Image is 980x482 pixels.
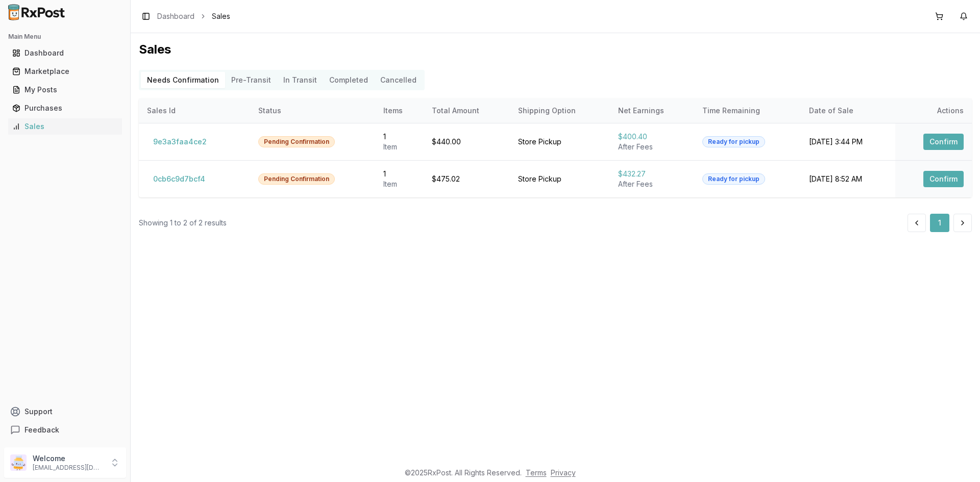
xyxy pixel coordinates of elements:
[4,118,126,135] button: Sales
[4,45,126,61] button: Dashboard
[4,82,126,98] button: My Posts
[277,72,323,88] button: In Transit
[801,98,895,123] th: Date of Sale
[518,174,602,184] div: Store Pickup
[930,214,949,232] button: 1
[510,98,610,123] th: Shipping Option
[12,121,118,132] div: Sales
[139,41,972,58] h1: Sales
[551,468,576,477] a: Privacy
[323,72,374,88] button: Completed
[10,454,27,471] img: User avatar
[374,72,423,88] button: Cancelled
[12,85,118,95] div: My Posts
[694,98,801,123] th: Time Remaining
[147,171,211,187] button: 0cb6c9d7bcf4
[895,98,972,123] th: Actions
[923,171,964,187] button: Confirm
[618,142,686,152] div: After Fees
[526,468,547,477] a: Terms
[618,169,686,179] div: $432.27
[141,72,225,88] button: Needs Confirmation
[8,99,122,117] a: Purchases
[258,136,335,147] div: Pending Confirmation
[702,136,765,147] div: Ready for pickup
[8,117,122,136] a: Sales
[4,402,126,421] button: Support
[432,137,502,147] div: $440.00
[4,63,126,80] button: Marketplace
[809,174,887,184] div: [DATE] 8:52 AM
[33,453,104,464] p: Welcome
[258,173,335,185] div: Pending Confirmation
[157,11,194,21] a: Dashboard
[618,132,686,142] div: $400.40
[8,81,122,99] a: My Posts
[12,48,118,58] div: Dashboard
[250,98,376,123] th: Status
[24,425,59,435] span: Feedback
[212,11,230,21] span: Sales
[383,169,415,179] div: 1
[383,142,415,152] div: Item
[139,218,227,228] div: Showing 1 to 2 of 2 results
[809,137,887,147] div: [DATE] 3:44 PM
[610,98,694,123] th: Net Earnings
[383,132,415,142] div: 1
[8,62,122,81] a: Marketplace
[139,98,250,123] th: Sales Id
[518,137,602,147] div: Store Pickup
[157,11,230,21] nav: breadcrumb
[147,134,213,150] button: 9e3a3faa4ce2
[424,98,510,123] th: Total Amount
[702,173,765,185] div: Ready for pickup
[375,98,424,123] th: Items
[4,100,126,116] button: Purchases
[4,421,126,439] button: Feedback
[618,179,686,189] div: After Fees
[383,179,415,189] div: Item
[8,44,122,62] a: Dashboard
[12,66,118,77] div: Marketplace
[432,174,502,184] div: $475.02
[225,72,277,88] button: Pre-Transit
[8,33,122,41] h2: Main Menu
[923,134,964,150] button: Confirm
[33,464,104,472] p: [EMAIL_ADDRESS][DOMAIN_NAME]
[4,4,69,20] img: RxPost Logo
[12,103,118,113] div: Purchases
